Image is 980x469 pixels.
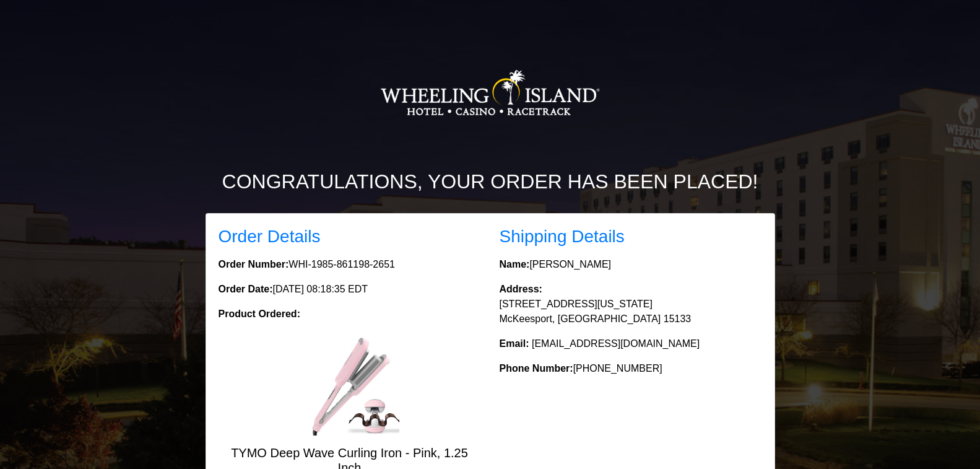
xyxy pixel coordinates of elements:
strong: Order Number: [219,259,289,270]
h3: Order Details [219,226,481,247]
strong: Name: [500,259,530,270]
p: [PHONE_NUMBER] [500,361,762,376]
strong: Product Ordered: [219,309,300,319]
p: WHI-1985-861198-2651 [219,257,481,272]
h2: Congratulations, your order has been placed! [147,170,834,193]
img: TYMO Deep Wave Curling Iron - Pink, 1.25 Inch [300,336,399,436]
strong: Email: [500,338,529,349]
p: [STREET_ADDRESS][US_STATE] McKeesport, [GEOGRAPHIC_DATA] 15133 [500,282,762,327]
strong: Phone Number: [500,363,573,374]
p: [DATE] 08:18:35 EDT [219,282,481,297]
strong: Address: [500,284,542,294]
p: [PERSON_NAME] [500,257,762,272]
h3: Shipping Details [500,226,762,247]
strong: Order Date: [219,284,273,294]
img: Logo [380,31,601,155]
p: [EMAIL_ADDRESS][DOMAIN_NAME] [500,336,762,351]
